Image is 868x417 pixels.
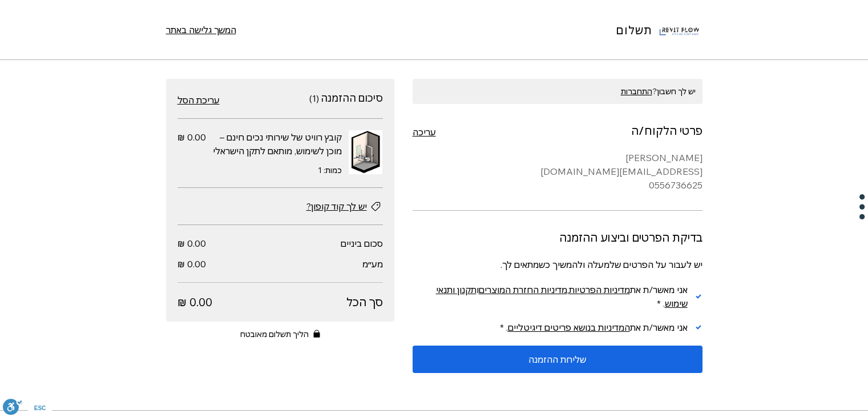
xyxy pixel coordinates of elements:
[321,91,383,105] h2: סיכום ההזמנה
[479,284,567,295] span: מדיניות החזרת המוצרים
[616,22,652,38] h1: תשלום
[177,93,220,107] a: עריכת הסל
[621,86,652,97] button: התחברות
[306,199,367,213] span: יש לך קוד קופון?
[309,93,319,104] span: מספר פריטים 1
[500,259,703,270] span: יש לעבור על הפרטים שלמעלה ולהמשיך כשמתאים לך.
[177,130,206,144] span: מחיר ‏0.00 ‏₪
[413,151,703,165] div: [PERSON_NAME]
[506,322,688,333] span: אני מאשר/ת את .
[212,294,383,310] span: סך הכל
[559,230,703,244] h2: בדיקת הפרטים וביצוע ההזמנה
[349,130,383,174] img: קובץ רוויט של שירותי נכים
[569,284,630,295] span: מדיניות הפרטיות
[177,236,383,310] section: פירוט הסכום הכולל לתשלום
[240,328,309,340] span: הליך תשלום מאובטח
[313,330,320,338] svg: הליך תשלום מאובטח
[508,322,630,333] span: המדיניות בנושא פריטים דיגיטליים
[166,23,236,37] a: המשך גלישה באתר
[177,119,383,188] ul: פריטים
[413,165,703,178] div: [EMAIL_ADDRESS][DOMAIN_NAME]
[213,131,342,157] span: קובץ רוויט של שירותי נכים חינם – מוכן לשימוש, מותאם לתקן הישראלי
[362,258,383,270] span: מע״מ
[631,123,703,138] h2: פרטי הלקוח/ה
[177,294,212,310] span: ‏0.00 ‏₪
[177,258,206,270] span: ‏0.00 ‏₪
[318,165,342,175] span: כמות: 1
[341,238,383,249] span: סכום ביניים
[436,284,688,309] span: תקנון ותנאי שימוש
[621,86,696,97] span: יש לך חשבון?
[306,199,383,213] button: יש לך קוד קופון?
[657,7,703,53] img: לוגו של Revit Flow - פשוט לעבוד עם רוויט, קליק עליו יוביל לעמוד הבית
[528,355,586,364] span: שליחת ההזמנה
[413,79,703,391] section: main content
[177,238,206,249] span: ‏0.00 ‏₪
[436,284,688,309] span: אני מאשר/ת את , ו .
[413,125,436,139] button: עריכה
[413,346,703,373] button: שליחת ההזמנה
[413,178,703,192] div: 0556736625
